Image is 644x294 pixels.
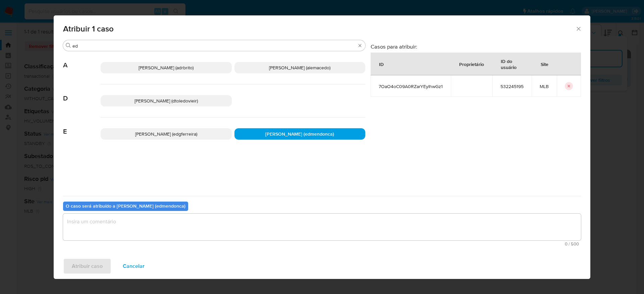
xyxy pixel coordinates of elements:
div: [PERSON_NAME] (edmendonca) [234,128,366,140]
span: [PERSON_NAME] (dtoledovieir) [135,97,198,104]
div: [PERSON_NAME] (adrbrito) [101,62,232,73]
span: A [63,51,101,69]
button: Borrar [357,43,363,48]
span: D [63,84,101,102]
button: Fechar a janela [575,25,581,31]
div: [PERSON_NAME] (alemacedo) [234,62,366,73]
span: [PERSON_NAME] (edmendonca) [265,131,334,137]
div: Proprietário [451,56,492,72]
span: 7OaO4oC09A0RZarYEyIhwGz1 [379,83,443,89]
span: E [63,118,101,136]
span: [PERSON_NAME] (alemacedo) [269,64,330,71]
button: Cancelar [114,258,153,274]
div: [PERSON_NAME] (edgferreira) [101,128,232,140]
h3: Casos para atribuir: [371,43,581,50]
span: 532245195 [500,83,524,89]
span: [PERSON_NAME] (adrbrito) [139,64,194,71]
span: [PERSON_NAME] (edgferreira) [135,131,197,137]
span: Cancelar [123,259,145,274]
button: icon-button [565,82,573,90]
div: ID [371,56,392,72]
span: Atribuir 1 caso [63,25,575,33]
div: assign-modal [54,15,590,279]
input: Analista de pesquisa [72,43,356,49]
span: MLB [540,83,549,89]
b: O caso será atribuído a [PERSON_NAME] (edmendonca) [66,203,185,209]
div: Site [533,56,556,72]
button: Buscar [66,43,71,48]
div: [PERSON_NAME] (dtoledovieir) [101,95,232,106]
div: ID do usuário [493,53,531,75]
span: Máximo 500 caracteres [65,242,579,246]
